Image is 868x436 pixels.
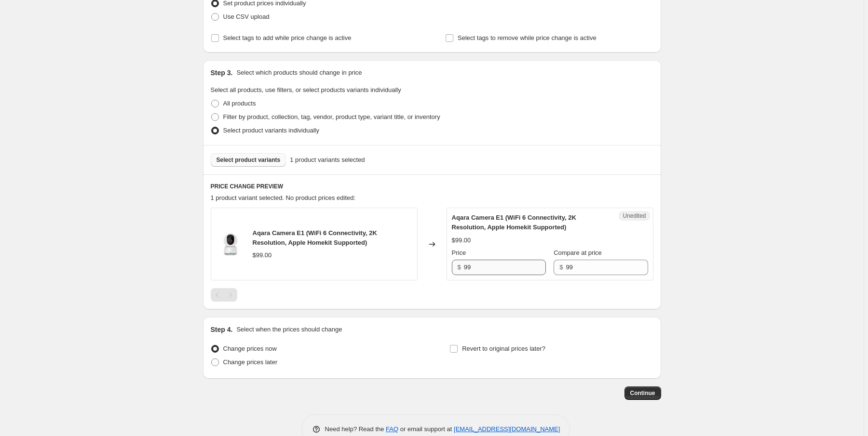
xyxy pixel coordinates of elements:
span: Unedited [623,212,646,220]
p: Select which products should change in price [236,68,362,78]
span: Select product variants individually [223,127,319,134]
span: $ [458,264,461,271]
span: Need help? Read the [325,425,386,433]
span: 1 product variants selected [290,155,365,165]
span: Revert to original prices later? [462,345,545,352]
h2: Step 3. [211,68,233,78]
span: Select tags to remove while price change is active [458,34,597,41]
span: Price [452,249,466,256]
img: 2_eb7b5c65-aadc-464a-961b-d7eeef622a11_80x.png [216,230,245,259]
button: Select product variants [211,153,286,167]
span: All products [223,100,256,107]
span: 1 product variant selected. No product prices edited: [211,194,356,201]
span: or email support at [398,425,454,433]
a: FAQ [386,425,398,433]
h2: Step 4. [211,325,233,334]
span: Change prices now [223,345,277,352]
div: $99.00 [452,236,471,245]
span: Use CSV upload [223,13,270,20]
span: Change prices later [223,358,278,366]
h6: PRICE CHANGE PREVIEW [211,183,653,190]
span: Filter by product, collection, tag, vendor, product type, variant title, or inventory [223,113,440,120]
span: Compare at price [554,249,602,256]
div: $99.00 [253,251,272,260]
span: Select product variants [217,156,281,164]
p: Select when the prices should change [236,325,342,334]
button: Continue [624,386,661,400]
span: Select all products, use filters, or select products variants individually [211,86,401,93]
span: Select tags to add while price change is active [223,34,352,41]
a: [EMAIL_ADDRESS][DOMAIN_NAME] [454,425,560,433]
span: Aqara Camera E1 (WiFi 6 Connectivity, 2K Resolution, Apple Homekit Supported) [253,229,377,246]
span: Continue [630,389,655,397]
span: $ [559,264,563,271]
nav: Pagination [211,288,237,302]
span: Aqara Camera E1 (WiFi 6 Connectivity, 2K Resolution, Apple Homekit Supported) [452,214,576,231]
